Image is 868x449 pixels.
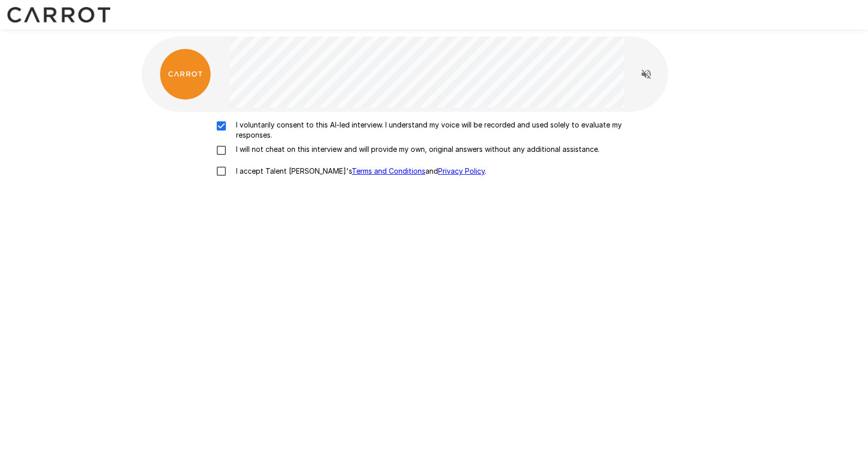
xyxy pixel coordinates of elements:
a: Privacy Policy [438,167,485,175]
img: carrot_logo.png [160,49,211,100]
a: Terms and Conditions [352,167,425,175]
p: I accept Talent [PERSON_NAME]'s and . [232,166,486,176]
button: Read questions aloud [636,64,656,84]
p: I voluntarily consent to this AI-led interview. I understand my voice will be recorded and used s... [232,120,657,140]
p: I will not cheat on this interview and will provide my own, original answers without any addition... [232,144,599,154]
